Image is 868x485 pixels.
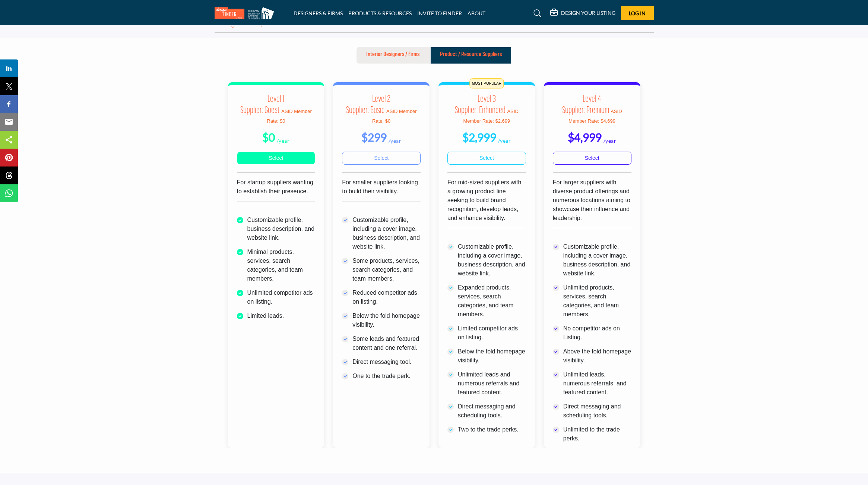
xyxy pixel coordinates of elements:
[562,95,609,115] b: Level 4 Supplier: Premium
[621,6,654,20] button: Log In
[458,242,526,278] p: Customizable profile, including a cover image, business description, and website link.
[563,370,631,397] p: Unlimited leads, numerous referrals, and featured content.
[563,347,631,365] p: Above the fold homepage visibility.
[447,178,526,242] div: For mid-sized suppliers with a growing product line seeking to build brand recognition, develop l...
[604,138,617,144] sub: /year
[462,130,496,144] b: $2,999
[563,402,631,420] p: Direct messaging and scheduling tools.
[277,138,290,144] sub: /year
[352,216,421,251] p: Customizable profile, including a cover image, business description, and website link.
[352,334,421,352] p: Some leads and featured content and one referral.
[215,7,278,19] img: Site Logo
[440,50,502,59] p: Product / Resource Suppliers
[563,242,631,278] p: Customizable profile, including a cover image, business description, and website link.
[458,347,526,365] p: Below the fold homepage visibility.
[352,288,421,306] p: Reduced competitor ads on listing.
[247,311,316,320] p: Limited leads.
[561,10,615,16] h5: DESIGN YOUR LISTING
[237,152,316,165] a: Select
[550,9,615,18] div: DESIGN YOUR LISTING
[455,95,506,115] b: Level 3 Supplier: Enhanced
[342,178,421,216] div: For smaller suppliers looking to build their visibility.
[352,311,421,329] p: Below the fold homepage visibility.
[458,283,526,319] p: Expanded products, services, search categories, and team members.
[458,324,526,342] p: Limited competitor ads on listing.
[563,324,631,342] p: No competitor ads on Listing.
[366,50,419,59] p: Interior Designers / Firms
[237,178,316,216] div: For startup suppliers wanting to establish their presence.
[247,216,316,242] p: Customizable profile, business description, and website link.
[498,138,511,144] sub: /year
[247,248,316,283] p: Minimal products, services, search categories, and team members.
[629,10,646,16] span: Log In
[372,109,417,124] span: ASID Member Rate: $0
[458,425,526,434] p: Two to the trade perks.
[563,283,631,319] p: Unlimited products, services, search categories, and team members.
[247,288,316,306] p: Unlimited competitor ads on listing.
[553,178,631,242] div: For larger suppliers with diverse product offerings and numerous locations aiming to showcase the...
[470,78,504,88] span: MOST POPULAR
[526,7,546,19] a: Search
[389,138,402,144] sub: /year
[458,370,526,397] p: Unlimited leads and numerous referrals and featured content.
[348,10,412,16] a: PRODUCTS & RESOURCES
[553,152,631,165] a: Select
[447,152,526,165] a: Select
[262,130,275,144] b: $0
[352,372,421,381] p: One to the trade perk.
[468,10,485,16] a: ABOUT
[342,152,421,165] a: Select
[563,425,631,443] p: Unlimited to the trade perks.
[417,10,462,16] a: INVITE TO FINDER
[430,47,511,64] button: Product / Resource Suppliers
[352,256,421,283] p: Some products, services, search categories, and team members.
[568,130,602,144] b: $4,999
[294,10,343,16] a: DESIGNERS & FIRMS
[267,109,312,124] span: ASID Member Rate: $0
[357,47,429,64] button: Interior Designers / Firms
[361,130,387,144] b: $299
[352,358,421,366] p: Direct messaging tool.
[458,402,526,420] p: Direct messaging and scheduling tools.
